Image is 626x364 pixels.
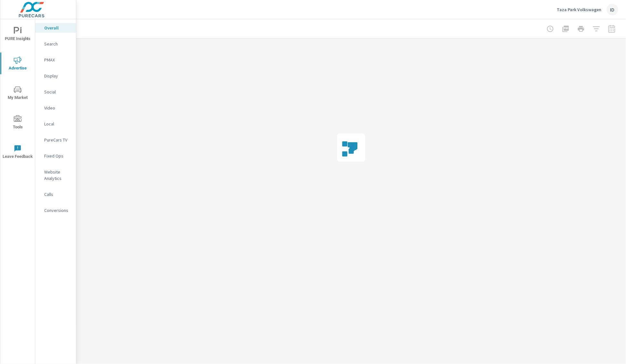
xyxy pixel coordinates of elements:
[2,115,33,131] span: Tools
[44,169,71,182] p: Website Analytics
[44,153,71,159] p: Fixed Ops
[44,73,71,79] p: Display
[35,71,76,81] div: Display
[607,4,618,15] div: ID
[35,87,76,97] div: Social
[44,105,71,111] p: Video
[44,89,71,95] p: Social
[44,57,71,63] p: PMAX
[2,145,33,160] span: Leave Feedback
[35,167,76,183] div: Website Analytics
[35,39,76,49] div: Search
[35,23,76,33] div: Overall
[44,41,71,47] p: Search
[44,25,71,31] p: Overall
[2,56,33,72] span: Advertise
[0,19,35,166] div: nav menu
[2,86,33,101] span: My Market
[44,207,71,214] p: Conversions
[35,119,76,129] div: Local
[35,190,76,199] div: Calls
[557,7,602,12] p: Taza Park Volkswagen
[35,206,76,215] div: Conversions
[44,137,71,143] p: PureCars TV
[35,151,76,161] div: Fixed Ops
[44,121,71,127] p: Local
[35,55,76,65] div: PMAX
[2,27,33,43] span: PURE Insights
[35,135,76,145] div: PureCars TV
[35,103,76,113] div: Video
[44,191,71,198] p: Calls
